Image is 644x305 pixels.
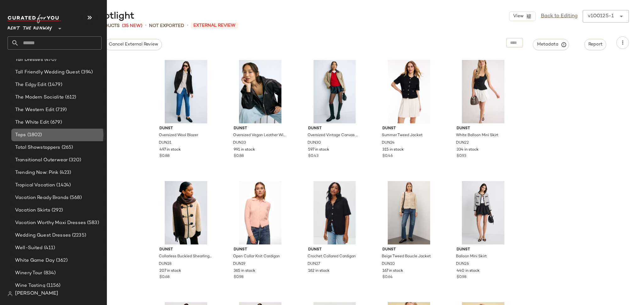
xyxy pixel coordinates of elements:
[457,268,480,274] span: 440 in stock
[159,247,213,253] span: DUNST
[15,207,50,214] span: Vacation Skirts
[456,140,469,146] span: DUN22
[8,14,61,23] img: cfy_white_logo.C9jOOHJF.svg
[159,261,172,267] span: DUN18
[382,275,393,280] span: $0.64
[68,157,81,164] span: (320)
[145,22,147,29] span: •
[233,133,286,138] span: Oversized Vegan Leather Wind Breaker
[58,169,71,176] span: (423)
[60,144,73,151] span: (265)
[15,244,43,252] span: Well-Suited
[229,60,292,123] img: DUN33.jpg
[457,153,466,159] span: $0.93
[122,23,142,29] span: (35 New)
[8,291,13,296] img: svg%3e
[15,194,69,201] span: Vacation Ready Brands
[234,275,243,280] span: $0.98
[234,126,287,131] span: DUNST
[50,207,63,214] span: (292)
[15,56,43,63] span: Tall Dresses
[15,219,86,227] span: Vacation Worthy Maxi Dresses
[15,169,58,176] span: Trending Now: Pink
[8,21,52,33] span: Rent the Runway
[159,275,169,280] span: $0.68
[513,14,523,19] span: View
[15,290,58,297] span: [PERSON_NAME]
[15,106,54,114] span: The Western Edit
[584,39,606,50] button: Report
[43,56,57,63] span: (470)
[191,23,238,29] span: External Review
[234,153,244,159] span: $0.88
[15,144,60,151] span: Total Showstoppers
[15,282,45,289] span: Wine Tasting
[55,257,68,264] span: (362)
[233,261,245,267] span: DUN19
[26,131,42,139] span: (1802)
[509,12,536,21] button: View
[154,181,218,244] img: DUN18.jpg
[159,133,198,138] span: Oversized Wool Blazer
[159,254,212,260] span: Collarless Buckled Shearling Jacket
[457,126,510,131] span: DUNST
[308,133,361,138] span: Oversized Vintage Canvas Work Jacket
[108,42,158,47] span: Cancel External Review
[308,254,356,260] span: Crochet Collared Cardigan
[159,147,181,153] span: 497 in stock
[382,140,395,146] span: DUN24
[233,254,280,260] span: Open Collar Knit Cardigan
[154,60,218,123] img: DUN31.jpg
[104,39,162,50] button: Cancel External Review
[308,126,361,131] span: DUNST
[43,244,55,252] span: (411)
[377,60,441,123] img: DUN24.jpg
[588,13,614,20] div: v100125-1
[303,60,366,123] img: DUN30.jpg
[234,147,255,153] span: 991 in stock
[15,157,68,164] span: Transitional Outerwear
[308,247,361,253] span: DUNST
[80,69,93,76] span: (394)
[382,254,431,260] span: Beige Tweed Boucle Jacket
[229,181,292,244] img: DUN19.jpg
[15,119,49,126] span: The White Edit
[49,119,62,126] span: (679)
[149,23,184,29] span: Not Exported
[382,247,436,253] span: DUNST
[159,126,213,131] span: DUNST
[159,268,181,274] span: 207 in stock
[15,81,47,88] span: The Edgy Edit
[308,147,329,153] span: 597 in stock
[55,182,71,189] span: (1424)
[382,126,436,131] span: DUNST
[15,131,26,139] span: Tops
[233,140,246,146] span: DUN33
[533,39,569,50] button: Metadata
[457,275,466,280] span: $0.98
[42,270,56,277] span: (834)
[382,147,404,153] span: 315 in stock
[457,247,510,253] span: DUNST
[382,261,395,267] span: DUN10
[588,42,602,47] span: Report
[15,270,42,277] span: Winery Tour
[64,94,76,101] span: (612)
[86,219,99,227] span: (583)
[308,261,320,267] span: DUN27
[456,261,469,267] span: DUN26
[382,153,393,159] span: $0.46
[303,181,366,244] img: DUN27.jpg
[541,13,578,20] a: Back to Editing
[15,257,55,264] span: White Game Day
[15,182,55,189] span: Tropical Vacation
[187,22,188,29] span: •
[69,194,82,201] span: (568)
[382,133,423,138] span: Summer Tweed Jacket
[308,268,330,274] span: 162 in stock
[71,232,86,239] span: (2235)
[15,94,64,101] span: The Modern Socialite
[45,282,61,289] span: (1156)
[234,268,255,274] span: 365 in stock
[457,147,479,153] span: 334 in stock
